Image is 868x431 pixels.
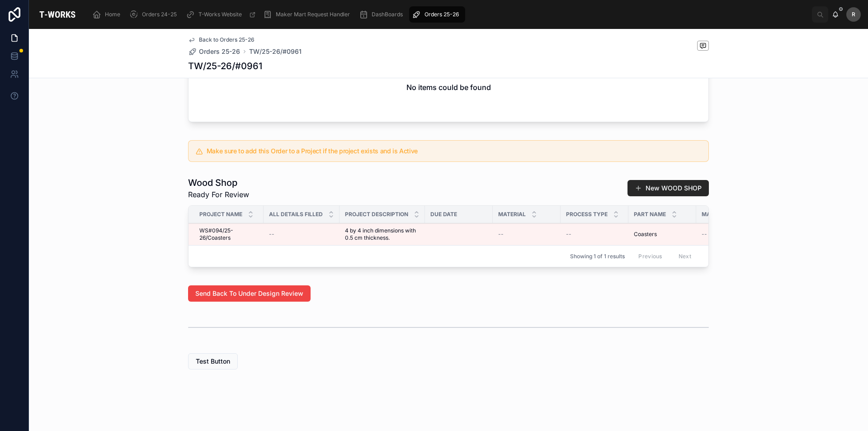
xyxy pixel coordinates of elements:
span: -- [498,231,504,238]
button: Send Back To Under Design Review [188,285,311,302]
span: Home [105,11,120,18]
a: DashBoards [356,6,409,23]
span: Maker Mart Request Handler [276,11,350,18]
span: Orders 25-26 [199,47,240,56]
h1: TW/25-26/#0961 [188,60,262,72]
a: Home [90,6,127,23]
div: scrollable content [86,5,812,24]
span: -- [269,231,274,238]
button: Test Button [188,353,238,369]
span: Material Cost Per Qty [702,211,771,218]
span: Send Back To Under Design Review [195,289,303,298]
span: WS#094/25-26/Coasters [199,227,258,242]
span: Part Name [634,211,666,218]
a: Orders 25-26 [409,6,465,23]
span: Due Date [430,211,457,218]
a: Back to Orders 25-26 [188,36,255,43]
span: All Details Filled [269,211,323,218]
a: T-Works Website [183,6,260,23]
span: Material [498,211,526,218]
span: -- [566,231,571,238]
span: Ready For Review [188,189,249,200]
h5: Make sure to add this Order to a Project if the project exists and is Active [207,148,701,154]
h1: Wood Shop [188,176,249,189]
span: Orders 25-26 [425,11,459,18]
h2: No items could be found [406,82,491,93]
button: New WOOD SHOP [627,180,709,196]
span: Coasters [634,231,657,238]
span: Back to Orders 25-26 [199,36,255,43]
a: Orders 25-26 [188,47,240,56]
span: DashBoards [372,11,403,18]
span: Test Button [196,357,230,366]
span: Showing 1 of 1 results [570,253,625,260]
a: TW/25-26/#0961 [249,47,302,56]
span: Process Type [566,211,608,218]
span: R [852,11,855,18]
a: Orders 24-25 [127,6,183,23]
span: Project Name [199,211,242,218]
span: -- [702,231,707,238]
span: Project Description [345,211,408,218]
a: Maker Mart Request Handler [260,6,356,23]
span: T-Works Website [198,11,242,18]
img: App logo [36,7,79,22]
span: Orders 24-25 [142,11,177,18]
span: 4 by 4 inch dimensions with 0.5 cm thickness. [345,227,420,242]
